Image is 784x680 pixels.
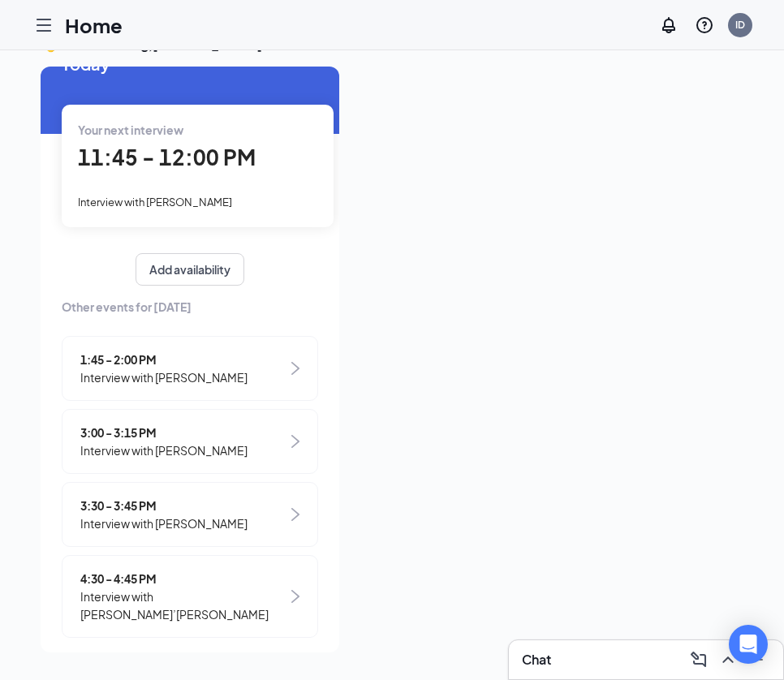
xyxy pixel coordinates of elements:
h1: Home [65,11,123,39]
svg: Hamburger [34,15,54,35]
span: Interview with [PERSON_NAME] [80,368,248,386]
span: 4:30 - 4:45 PM [80,570,287,587]
span: Interview with [PERSON_NAME]’[PERSON_NAME] [80,587,287,623]
span: 1:45 - 2:00 PM [80,351,248,368]
span: Other events for [DATE] [62,298,318,316]
span: Your next interview [78,123,183,137]
span: Interview with [PERSON_NAME] [80,514,248,532]
span: 3:30 - 3:45 PM [80,497,248,514]
svg: Notifications [659,15,678,35]
svg: QuestionInfo [695,15,714,35]
button: ChevronUp [715,647,741,673]
svg: ComposeMessage [689,650,709,669]
span: 11:45 - 12:00 PM [78,144,256,170]
button: Add availability [136,253,244,286]
h3: Chat [522,651,551,669]
span: Interview with [PERSON_NAME] [78,196,232,209]
span: 3:00 - 3:15 PM [80,424,248,441]
div: ID [735,18,745,32]
span: Interview with [PERSON_NAME] [80,441,248,459]
div: Open Intercom Messenger [729,625,768,664]
button: ComposeMessage [686,647,712,673]
svg: ChevronUp [718,650,738,669]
